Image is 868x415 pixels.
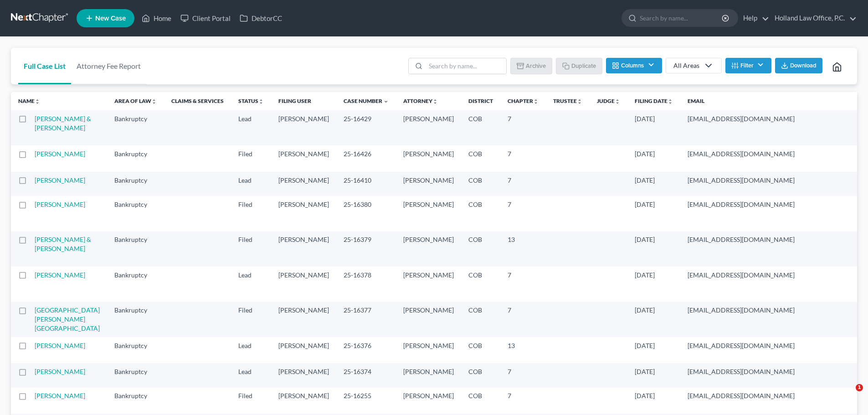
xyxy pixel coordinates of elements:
[231,231,271,266] td: Filed
[461,92,500,110] th: District
[627,110,680,145] td: [DATE]
[500,231,546,266] td: 13
[775,58,822,73] button: Download
[35,306,100,332] a: [GEOGRAPHIC_DATA][PERSON_NAME][GEOGRAPHIC_DATA]
[137,10,176,26] a: Home
[500,302,546,337] td: 7
[231,337,271,363] td: Lead
[461,196,500,231] td: COB
[461,110,500,145] td: COB
[461,172,500,196] td: COB
[500,196,546,231] td: 7
[231,196,271,231] td: Filed
[235,10,287,26] a: DebtorCC
[790,62,817,69] span: Download
[606,58,662,73] button: Columns
[615,99,620,104] i: unfold_more
[114,97,157,104] a: Area of Lawunfold_more
[107,388,164,414] td: Bankruptcy
[500,172,546,196] td: 7
[231,266,271,302] td: Lead
[35,392,85,400] a: [PERSON_NAME]
[336,388,396,414] td: 25-16255
[627,196,680,231] td: [DATE]
[238,97,264,104] a: Statusunfold_more
[383,99,389,104] i: expand_more
[35,236,91,252] a: [PERSON_NAME] & [PERSON_NAME]
[396,196,461,231] td: [PERSON_NAME]
[231,302,271,337] td: Filed
[500,388,546,414] td: 7
[461,302,500,337] td: COB
[396,388,461,414] td: [PERSON_NAME]
[231,363,271,387] td: Lead
[271,92,336,110] th: Filing User
[35,342,85,349] a: [PERSON_NAME]
[95,15,126,22] span: New Case
[725,58,771,73] button: Filter
[271,172,336,196] td: [PERSON_NAME]
[627,145,680,171] td: [DATE]
[837,384,859,406] iframe: Intercom live chat
[35,176,85,184] a: [PERSON_NAME]
[231,145,271,171] td: Filed
[35,271,85,279] a: [PERSON_NAME]
[151,99,157,104] i: unfold_more
[396,302,461,337] td: [PERSON_NAME]
[271,196,336,231] td: [PERSON_NAME]
[500,145,546,171] td: 7
[627,337,680,363] td: [DATE]
[635,97,673,104] a: Filing Dateunfold_more
[71,48,146,84] a: Attorney Fee Report
[403,97,438,104] a: Attorneyunfold_more
[336,231,396,266] td: 25-16379
[770,10,857,26] a: Holland Law Office, P.C.
[336,110,396,145] td: 25-16429
[627,302,680,337] td: [DATE]
[396,145,461,171] td: [PERSON_NAME]
[508,97,539,104] a: Chapterunfold_more
[35,200,85,208] a: [PERSON_NAME]
[176,10,235,26] a: Client Portal
[336,302,396,337] td: 25-16377
[18,97,40,104] a: Nameunfold_more
[461,145,500,171] td: COB
[577,99,582,104] i: unfold_more
[107,337,164,363] td: Bankruptcy
[271,266,336,302] td: [PERSON_NAME]
[107,172,164,196] td: Bankruptcy
[553,97,582,104] a: Trusteeunfold_more
[18,48,71,84] a: Full Case List
[271,337,336,363] td: [PERSON_NAME]
[107,266,164,302] td: Bankruptcy
[231,388,271,414] td: Filed
[673,61,699,70] div: All Areas
[258,99,264,104] i: unfold_more
[461,337,500,363] td: COB
[668,99,673,104] i: unfold_more
[396,363,461,387] td: [PERSON_NAME]
[107,363,164,387] td: Bankruptcy
[856,384,863,391] span: 1
[426,58,506,74] input: Search by name...
[627,231,680,266] td: [DATE]
[627,266,680,302] td: [DATE]
[107,110,164,145] td: Bankruptcy
[533,99,539,104] i: unfold_more
[336,337,396,363] td: 25-16376
[640,10,723,26] input: Search by name...
[107,196,164,231] td: Bankruptcy
[271,302,336,337] td: [PERSON_NAME]
[107,302,164,337] td: Bankruptcy
[396,337,461,363] td: [PERSON_NAME]
[35,99,40,104] i: unfold_more
[336,196,396,231] td: 25-16380
[500,110,546,145] td: 7
[432,99,438,104] i: unfold_more
[271,110,336,145] td: [PERSON_NAME]
[336,266,396,302] td: 25-16378
[500,363,546,387] td: 7
[739,10,769,26] a: Help
[35,368,85,375] a: [PERSON_NAME]
[461,231,500,266] td: COB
